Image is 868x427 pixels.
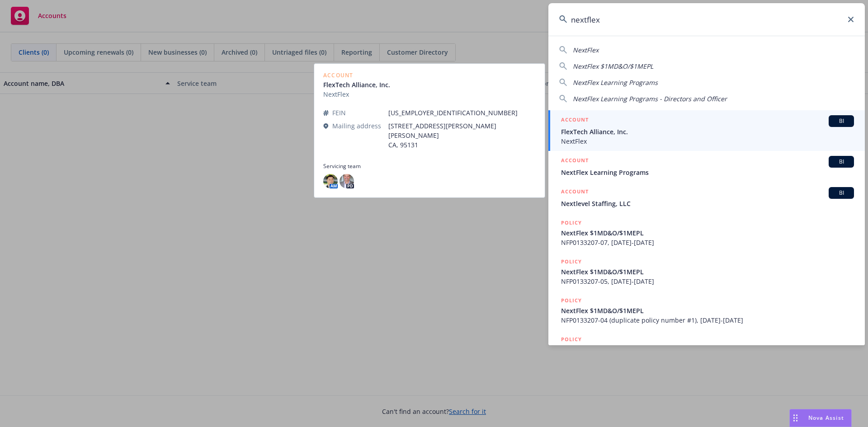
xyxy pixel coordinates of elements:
[808,414,844,422] span: Nova Assist
[561,296,582,305] h5: POLICY
[573,62,653,70] span: NextFlex $1MD&O/$1MEPL
[561,187,589,198] h5: ACCOUNT
[548,291,865,330] a: POLICYNextFlex $1MD&O/$1MEPLNFP0133207-04 (duplicate policy number #1), [DATE]-[DATE]
[561,127,854,136] span: FlexTech Alliance, Inc.
[548,151,865,182] a: ACCOUNTBINextFlex Learning Programs
[561,257,582,266] h5: POLICY
[561,156,589,167] h5: ACCOUNT
[548,213,865,252] a: POLICYNextFlex $1MD&O/$1MEPLNFP0133207-07, [DATE]-[DATE]
[561,238,854,247] span: NFP0133207-07, [DATE]-[DATE]
[790,409,801,427] div: Drag to move
[561,228,854,238] span: NextFlex $1MD&O/$1MEPL
[548,330,865,369] a: POLICYNextFlex $1MD&O/$1MEPL
[561,306,854,315] span: NextFlex $1MD&O/$1MEPL
[561,199,854,208] span: Nextlevel Staffing, LLC
[561,277,854,286] span: NFP0133207-05, [DATE]-[DATE]
[561,218,582,227] h5: POLICY
[548,3,865,36] input: Search...
[832,189,850,197] span: BI
[573,78,658,87] span: NextFlex Learning Programs
[561,335,582,344] h5: POLICY
[561,168,854,177] span: NextFlex Learning Programs
[832,117,850,125] span: BI
[561,267,854,277] span: NextFlex $1MD&O/$1MEPL
[548,252,865,291] a: POLICYNextFlex $1MD&O/$1MEPLNFP0133207-05, [DATE]-[DATE]
[573,46,599,54] span: NextFlex
[548,182,865,213] a: ACCOUNTBINextlevel Staffing, LLC
[573,94,727,103] span: NextFlex Learning Programs - Directors and Officer
[789,409,852,427] button: Nova Assist
[561,315,854,325] span: NFP0133207-04 (duplicate policy number #1), [DATE]-[DATE]
[561,115,589,126] h5: ACCOUNT
[561,136,854,146] span: NextFlex
[561,345,854,354] span: NextFlex $1MD&O/$1MEPL
[548,110,865,151] a: ACCOUNTBIFlexTech Alliance, Inc.NextFlex
[832,158,850,166] span: BI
